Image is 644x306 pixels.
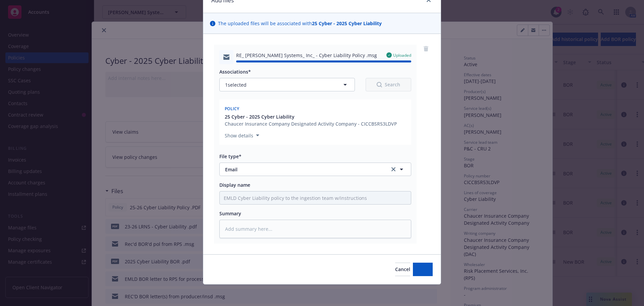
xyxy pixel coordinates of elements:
span: Add files [413,266,433,272]
button: Add files [413,263,433,276]
span: Cancel [395,266,410,272]
button: Cancel [395,263,410,276]
span: Summary [219,210,241,217]
input: Add display name here... [220,191,411,204]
